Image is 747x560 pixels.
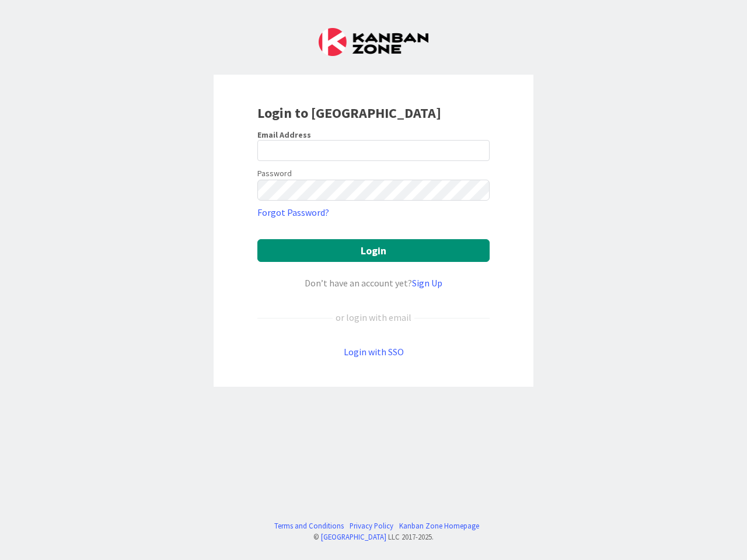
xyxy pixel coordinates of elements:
a: Sign Up [412,277,442,289]
div: or login with email [333,310,414,324]
a: Terms and Conditions [274,520,344,531]
button: Login [257,239,490,262]
label: Email Address [257,129,311,140]
div: © LLC 2017- 2025 . [268,531,479,542]
a: Login with SSO [344,346,404,358]
a: Forgot Password? [257,205,329,219]
label: Password [257,167,292,180]
a: Kanban Zone Homepage [399,520,479,531]
b: Login to [GEOGRAPHIC_DATA] [257,104,441,122]
a: Privacy Policy [350,520,393,531]
div: Don’t have an account yet? [257,276,490,290]
img: Kanban Zone [319,28,428,56]
a: [GEOGRAPHIC_DATA] [321,532,386,541]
